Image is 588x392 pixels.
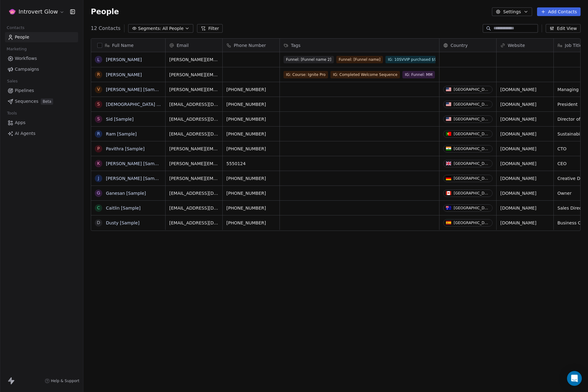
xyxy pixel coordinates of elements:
[537,7,581,16] button: Add Contacts
[500,117,536,122] a: [DOMAIN_NAME]
[226,190,276,196] span: [PHONE_NUMBER]
[169,56,219,63] span: [PERSON_NAME][EMAIL_ADDRESS][DOMAIN_NAME]
[4,23,27,32] span: Contacts
[106,161,163,166] a: [PERSON_NAME] [Sample]
[91,52,166,369] div: grid
[226,86,276,93] span: [PHONE_NUMBER]
[492,7,532,16] button: Settings
[454,117,490,121] div: [GEOGRAPHIC_DATA]
[451,42,468,48] span: Country
[169,205,219,211] span: [EMAIL_ADDRESS][DOMAIN_NAME]
[454,221,490,225] div: [GEOGRAPHIC_DATA]
[106,206,141,211] a: Caitlin [Sample]
[41,98,53,105] span: Beta
[336,56,383,63] span: Funnel: [Funnel name]
[45,378,79,383] a: Help & Support
[97,116,100,122] div: S
[15,87,34,94] span: Pipelines
[7,6,66,17] button: Introvert Glow
[291,42,300,48] span: Tags
[169,220,219,226] span: [EMAIL_ADDRESS][DOMAIN_NAME]
[15,98,38,105] span: Sequences
[565,42,582,48] span: Job Title
[15,130,36,137] span: AI Agents
[454,132,490,136] div: [GEOGRAPHIC_DATA]
[97,219,100,226] div: D
[106,191,146,196] a: Ganesan [Sample]
[223,39,279,52] div: Phone Number
[97,71,100,78] div: R
[169,190,219,196] span: [EMAIL_ADDRESS][DOMAIN_NAME]
[169,72,219,78] span: [PERSON_NAME][EMAIL_ADDRESS][DOMAIN_NAME]
[106,131,137,136] a: Ram [Sample]
[5,64,78,74] a: Campaigns
[5,118,78,128] a: Apps
[106,220,140,225] a: Dusty [Sample]
[91,39,165,52] div: Full Name
[226,101,276,107] span: [PHONE_NUMBER]
[330,71,400,78] span: IG: Completed Welcome Sequence
[385,56,439,63] span: IG: 10SVVIP purchased $9
[500,206,536,211] a: [DOMAIN_NAME]
[15,66,39,73] span: Campaigns
[500,220,536,225] a: [DOMAIN_NAME]
[5,32,78,42] a: People
[4,109,19,118] span: Tools
[226,131,276,137] span: [PHONE_NUMBER]
[226,220,276,226] span: [PHONE_NUMBER]
[5,128,78,139] a: AI Agents
[169,161,219,167] span: [PERSON_NAME][EMAIL_ADDRESS][DOMAIN_NAME]
[226,205,276,211] span: [PHONE_NUMBER]
[97,145,100,152] div: P
[106,176,163,181] a: [PERSON_NAME] [Sample]
[97,190,100,196] div: G
[454,161,490,166] div: [GEOGRAPHIC_DATA]
[234,42,266,48] span: Phone Number
[497,39,553,52] div: Website
[97,56,100,63] div: L
[106,146,145,151] a: Pavithra [Sample]
[500,191,536,196] a: [DOMAIN_NAME]
[169,86,219,93] span: [PERSON_NAME][EMAIL_ADDRESS][DOMAIN_NAME]
[454,147,490,151] div: [GEOGRAPHIC_DATA]
[454,206,490,210] div: [GEOGRAPHIC_DATA]
[98,175,99,181] div: J
[15,34,29,40] span: People
[169,175,219,181] span: [PERSON_NAME][EMAIL_ADDRESS][DOMAIN_NAME]
[97,101,100,107] div: S
[15,119,26,126] span: Apps
[500,87,536,92] a: [DOMAIN_NAME]
[9,8,16,15] img: Introvert%20GLOW%20Logo%20250%20x%20250.png
[106,57,142,62] a: [PERSON_NAME]
[454,191,490,195] div: [GEOGRAPHIC_DATA]
[508,42,525,48] span: Website
[226,175,276,181] span: [PHONE_NUMBER]
[97,86,100,93] div: V
[283,56,334,63] span: Funnel: [Funnel name 2]
[454,176,490,181] div: [GEOGRAPHIC_DATA]
[500,161,536,166] a: [DOMAIN_NAME]
[439,39,496,52] div: Country
[177,42,189,48] span: Email
[162,25,183,32] span: All People
[169,131,219,137] span: [EMAIL_ADDRESS][DOMAIN_NAME]
[106,102,176,107] a: [DEMOGRAPHIC_DATA] [Sample]
[226,161,276,167] span: 5550124
[226,146,276,152] span: [PHONE_NUMBER]
[500,102,536,107] a: [DOMAIN_NAME]
[169,101,219,107] span: [EMAIL_ADDRESS][DOMAIN_NAME]
[226,116,276,122] span: [PHONE_NUMBER]
[4,77,20,86] span: Sales
[51,378,79,383] span: Help & Support
[454,87,490,92] div: [GEOGRAPHIC_DATA]
[500,176,536,181] a: [DOMAIN_NAME]
[106,87,163,92] a: [PERSON_NAME] [Sample]
[91,7,119,16] span: People
[5,96,78,106] a: SequencesBeta
[112,42,134,48] span: Full Name
[106,117,134,122] a: Sid [Sample]
[4,44,29,54] span: Marketing
[567,371,582,386] div: Open Intercom Messenger
[5,53,78,64] a: Workflows
[15,55,37,62] span: Workflows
